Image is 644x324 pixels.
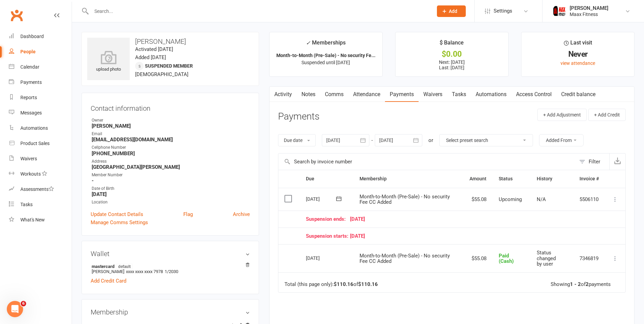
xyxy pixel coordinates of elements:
[20,186,54,192] div: Assessments
[92,191,250,197] strong: [DATE]
[560,60,595,66] a: view attendance
[589,158,600,166] div: Filter
[233,210,250,218] a: Archive
[528,51,628,58] div: Never
[9,59,72,75] a: Calendar
[91,277,126,285] a: Add Credit Card
[419,87,447,102] a: Waivers
[284,282,378,287] div: Total (this page only): of
[306,233,350,239] span: Suspension starts:
[437,5,466,17] button: Add
[92,158,250,165] div: Address
[297,87,320,102] a: Notes
[539,134,584,146] button: Added From
[493,170,530,187] th: Status
[428,136,433,144] div: or
[116,264,133,269] span: default
[87,38,253,45] h3: [PERSON_NAME]
[20,156,37,161] div: Waivers
[92,164,250,170] strong: [GEOGRAPHIC_DATA][PERSON_NAME]
[320,87,348,102] a: Comms
[91,218,148,227] a: Manage Comms Settings
[537,196,546,202] span: N/A
[20,110,42,115] div: Messages
[9,197,72,212] a: Tasks
[135,54,166,60] time: Added [DATE]
[278,134,316,146] button: Due date
[276,53,375,58] strong: Month-to-Month (Pre-Sale) - No security Fe...
[537,250,556,267] span: Status changed by user
[306,194,337,204] div: [DATE]
[91,250,250,257] h3: Wallet
[553,4,566,18] img: thumb_image1759205071.png
[440,38,464,51] div: $ Balance
[20,125,48,131] div: Automations
[91,102,250,112] h3: Contact information
[278,154,576,170] input: Search by invoice number
[463,244,493,272] td: $55.08
[20,95,37,100] div: Reports
[570,281,581,287] strong: 1 - 2
[402,51,502,58] div: $0.00
[9,121,72,136] a: Automations
[306,216,599,222] div: [DATE]
[306,216,350,222] span: Suspension ends:
[270,87,297,102] a: Activity
[20,141,50,146] div: Product Sales
[126,269,163,274] span: xxxx xxxx xxxx 7978
[353,170,463,187] th: Membership
[573,244,605,272] td: 7346819
[9,75,72,90] a: Payments
[9,212,72,228] a: What's New
[9,44,72,59] a: People
[7,301,23,317] iframe: Intercom live chat
[564,38,592,51] div: Last visit
[20,79,42,85] div: Payments
[9,105,72,121] a: Messages
[358,281,378,287] strong: $110.16
[556,87,600,102] a: Credit balance
[385,87,419,102] a: Payments
[447,87,471,102] a: Tasks
[92,150,250,157] strong: [PHONE_NUMBER]
[334,281,353,287] strong: $110.16
[551,282,611,287] div: Showing of payments
[92,172,250,178] div: Member Number
[463,188,493,211] td: $55.08
[135,46,173,52] time: Activated [DATE]
[92,137,250,143] strong: [EMAIL_ADDRESS][DOMAIN_NAME]
[306,233,599,239] div: [DATE]
[92,185,250,192] div: Date of Birth
[20,202,33,207] div: Tasks
[165,269,178,274] span: 1/2030
[145,63,193,69] span: Suspended member
[348,87,385,102] a: Attendance
[306,38,346,51] div: Memberships
[471,87,511,102] a: Automations
[531,170,573,187] th: History
[92,264,246,269] strong: mastercard
[360,194,450,205] span: Month-to-Month (Pre-Sale) - No security Fee CC Added
[360,253,450,265] span: Month-to-Month (Pre-Sale) - No security Fee CC Added
[92,117,250,124] div: Owner
[306,253,337,263] div: [DATE]
[9,90,72,105] a: Reports
[92,123,250,129] strong: [PERSON_NAME]
[463,170,493,187] th: Amount
[91,263,250,275] li: [PERSON_NAME]
[20,64,39,70] div: Calendar
[576,154,609,170] button: Filter
[449,8,457,14] span: Add
[570,11,608,17] div: Maax Fitness
[570,5,608,11] div: [PERSON_NAME]
[9,166,72,182] a: Workouts
[92,131,250,137] div: Email
[586,281,589,287] strong: 2
[135,71,188,77] span: [DEMOGRAPHIC_DATA]
[537,109,587,121] button: + Add Adjustment
[573,188,605,211] td: 5506110
[499,196,522,202] span: Upcoming
[87,51,130,73] div: upload photo
[9,29,72,44] a: Dashboard
[91,308,250,316] h3: Membership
